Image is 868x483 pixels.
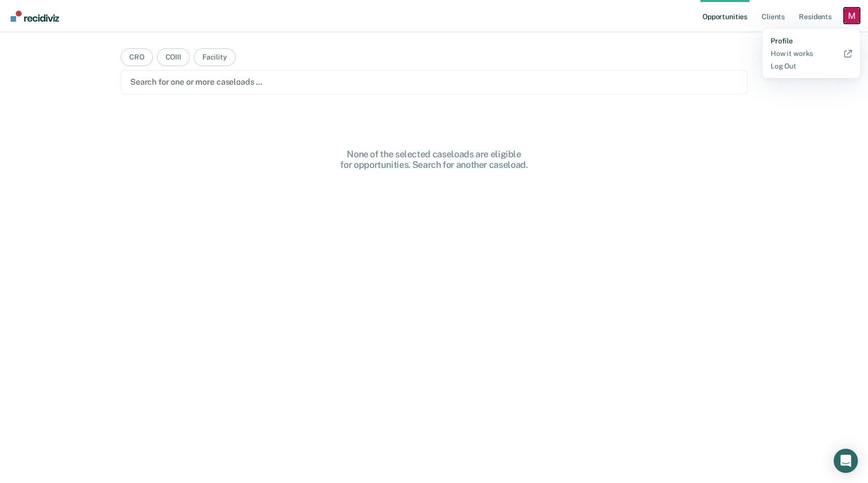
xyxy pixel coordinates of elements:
[11,11,59,22] img: Recidiviz
[273,149,595,170] div: None of the selected caseloads are eligible for opportunities. Search for another caseload.
[771,37,852,45] a: Profile
[194,48,236,66] button: Facility
[771,62,852,71] a: Log Out
[121,48,153,66] button: CRO
[834,449,858,473] div: Open Intercom Messenger
[844,8,860,24] button: Profile dropdown button
[771,49,852,58] a: How it works
[157,48,190,66] button: COIII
